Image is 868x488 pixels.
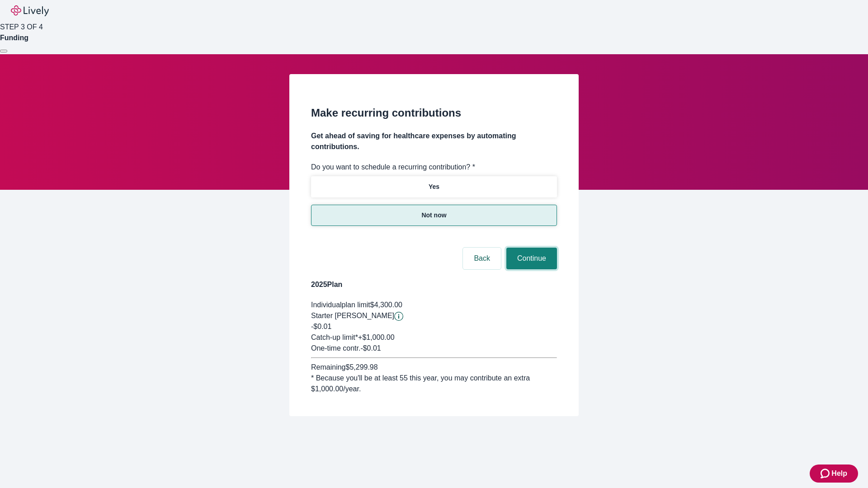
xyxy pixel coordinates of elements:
h4: Get ahead of saving for healthcare expenses by automating contributions. [311,131,557,152]
svg: Zendesk support icon [821,468,831,479]
span: Remaining [311,363,345,371]
span: + $1,000.00 [358,333,395,341]
span: One-time contr. [311,344,360,352]
span: $4,300.00 [370,301,402,309]
button: Continue [506,248,557,269]
button: Back [463,248,501,269]
button: Zendesk support iconHelp [810,465,858,483]
p: Not now [421,211,446,220]
span: -$0.01 [311,323,331,330]
label: Do you want to schedule a recurring contribution? * [311,162,475,173]
span: Individual plan limit [311,301,370,309]
button: Lively will contribute $0.01 to establish your account [394,312,403,321]
button: Not now [311,205,557,226]
span: Starter [PERSON_NAME] [311,312,394,319]
p: Yes [429,182,439,192]
h2: Make recurring contributions [311,105,557,121]
button: Yes [311,176,557,197]
svg: Starter penny details [394,312,403,321]
span: Help [831,468,847,479]
img: Lively [11,5,49,16]
span: $5,299.98 [345,363,377,371]
h4: 2025 Plan [311,279,557,290]
span: - $0.01 [360,344,381,352]
div: * Because you'll be at least 55 this year, you may contribute an extra $1,000.00 /year. [311,373,557,394]
span: Catch-up limit* [311,333,358,341]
